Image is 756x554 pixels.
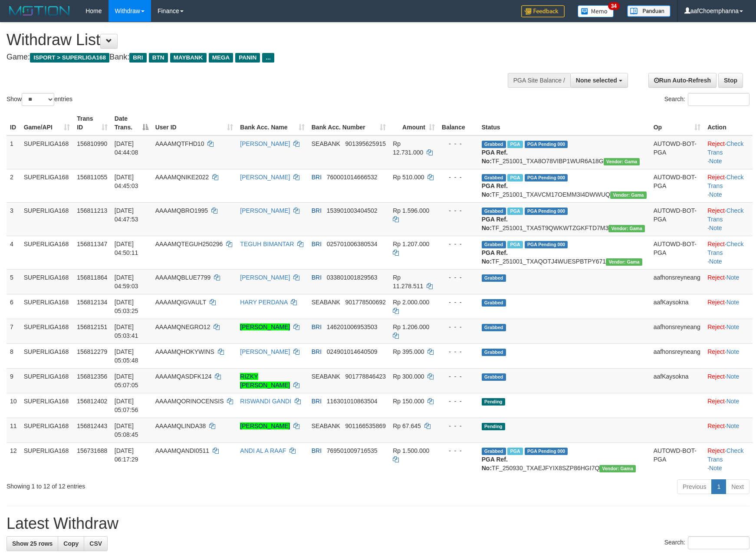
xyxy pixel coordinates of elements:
span: Copy 033801001829563 to clipboard [327,274,378,281]
a: Note [726,348,740,355]
td: · [704,418,753,442]
th: Game/API: activate to sort column ascending [20,111,74,135]
span: BRI [312,207,322,214]
a: Reject [707,373,725,380]
span: [DATE] 04:45:03 [115,174,138,189]
span: MEGA [209,53,233,63]
span: Marked by aafromsomean [507,208,523,215]
span: Show 25 rows [12,540,53,547]
span: Copy 901395625915 to clipboard [345,140,386,147]
span: Marked by aafandaneth [507,141,523,148]
span: Grabbed [482,274,506,282]
th: Trans ID: activate to sort column ascending [73,111,111,135]
span: [DATE] 04:50:11 [115,241,138,256]
b: PGA Ref. No: [482,182,508,198]
span: Copy 116301010863504 to clipboard [327,398,378,405]
a: Reject [707,348,725,355]
span: BRI [312,348,322,355]
a: Show 25 rows [7,536,58,551]
a: Reject [707,447,725,454]
span: Pending [482,398,505,406]
span: 156812356 [77,373,107,380]
a: Note [709,258,722,265]
td: aafKaysokna [650,294,704,319]
td: SUPERLIGA168 [20,418,74,442]
th: Status [478,111,650,135]
span: SEABANK [312,299,340,306]
td: TF_251001_TXA5T9QWKWTZGKFTD7M3 [478,202,650,236]
span: Grabbed [482,208,506,215]
td: AUTOWD-BOT-PGA [650,169,704,202]
a: Note [709,465,722,472]
span: 156812279 [77,348,107,355]
span: Rp 67.645 [393,422,421,429]
td: · [704,368,753,393]
label: Show entries [7,93,72,106]
td: AUTOWD-BOT-PGA [650,202,704,236]
span: Copy 901778500692 to clipboard [345,299,386,306]
td: TF_250930_TXAEJFYIX8SZP86HGI7Q [478,442,650,476]
span: Grabbed [482,141,506,148]
span: PANIN [235,53,260,63]
td: 4 [7,236,20,269]
div: - - - [442,372,475,381]
a: Note [709,191,722,198]
span: Grabbed [482,174,506,181]
a: Note [709,224,722,231]
div: - - - [442,347,475,356]
div: - - - [442,323,475,331]
span: MAYBANK [170,53,207,63]
td: AUTOWD-BOT-PGA [650,135,704,169]
span: AAAAMQTEGUH250296 [155,241,223,247]
a: Check Trans [707,241,743,256]
b: PGA Ref. No: [482,216,508,231]
span: Marked by aafromsomean [507,241,523,248]
div: - - - [442,206,475,215]
span: Copy 901778846423 to clipboard [345,373,386,380]
th: Balance [438,111,478,135]
img: Button%20Memo.svg [578,5,614,17]
span: Rp 12.731.000 [393,140,423,156]
a: [PERSON_NAME] [240,422,290,429]
input: Search: [688,93,749,106]
img: Feedback.jpg [521,5,565,17]
span: Vendor URL: https://trx31.1velocity.biz [599,465,636,472]
span: Rp 1.596.000 [393,207,429,214]
th: Bank Acc. Number: activate to sort column ascending [308,111,389,135]
span: AAAAMQNEGRO12 [155,323,210,330]
a: [PERSON_NAME] [240,207,290,214]
td: SUPERLIGA168 [20,269,74,294]
span: Rp 1.500.000 [393,447,429,454]
a: RISWANDI GANDI [240,398,291,405]
span: [DATE] 05:08:45 [115,422,138,438]
a: Note [726,398,740,405]
a: Note [726,323,740,330]
td: · [704,294,753,319]
label: Search: [664,93,749,106]
div: - - - [442,240,475,248]
a: Reject [707,323,725,330]
a: Next [726,479,749,494]
span: 156810990 [77,140,107,147]
td: AUTOWD-BOT-PGA [650,236,704,269]
td: SUPERLIGA168 [20,343,74,368]
b: PGA Ref. No: [482,249,508,265]
span: AAAAMQTFHD10 [155,140,204,147]
span: Rp 1.206.000 [393,323,429,330]
span: Grabbed [482,299,506,307]
td: TF_251001_TXAVCM17OEMM3I4DWWUQ [478,169,650,202]
span: Vendor URL: https://trx31.1velocity.biz [610,191,647,199]
td: SUPERLIGA168 [20,442,74,476]
td: · [704,269,753,294]
select: Showentries [22,93,54,106]
span: Rp 1.207.000 [393,241,429,247]
a: Reject [707,398,725,405]
td: · · [704,236,753,269]
h1: Withdraw List [7,31,495,49]
a: TEGUH BIMANTAR [240,241,294,247]
span: Pending [482,423,505,430]
a: Note [726,274,740,281]
td: 12 [7,442,20,476]
th: Date Trans.: activate to sort column descending [111,111,152,135]
td: SUPERLIGA168 [20,368,74,393]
